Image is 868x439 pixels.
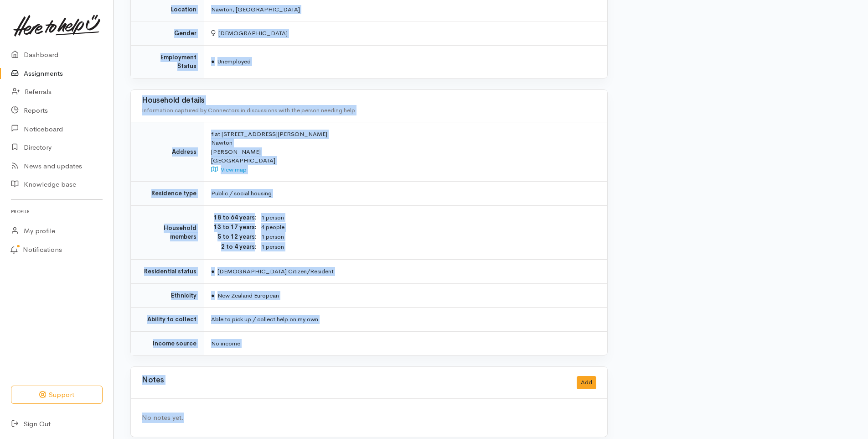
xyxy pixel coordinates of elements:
td: Residence type [131,182,204,206]
td: Ethnicity [131,283,204,308]
td: Employment Status [131,45,204,78]
span: Information captured by Connectors in discussions with the person needing help [142,106,355,114]
dt: 2 to 4 years [211,242,257,251]
span: Unemployed [211,57,251,65]
span: ● [211,292,215,299]
span: [DEMOGRAPHIC_DATA] [211,29,288,37]
td: Able to pick up / collect help on my own [204,308,607,332]
td: Residential status [131,260,204,284]
span: New Zealand European [211,292,279,299]
h6: Profile [11,205,103,218]
dd: 1 person [261,232,596,242]
td: Ability to collect [131,308,204,332]
td: Income source [131,331,204,355]
td: Household members [131,205,204,260]
span: ● [211,57,215,65]
dt: 13 to 17 years [211,223,257,232]
span: [DEMOGRAPHIC_DATA] Citizen/Resident [211,267,334,275]
button: Support [11,386,103,404]
span: ● [211,267,215,275]
a: View map [211,166,247,173]
dd: 1 person [261,213,596,223]
dd: 1 person [261,242,596,252]
h3: Household details [142,96,596,105]
button: Add [577,376,596,389]
td: Address [131,122,204,182]
td: Public / social housing [204,182,607,206]
dd: 4 people [261,223,596,232]
h3: Notes [142,376,164,389]
dt: 18 to 64 years [211,213,257,222]
td: Gender [131,21,204,46]
td: No income [204,331,607,355]
dt: 5 to 12 years [211,232,257,241]
div: flat [STREET_ADDRESS][PERSON_NAME] Nawton [PERSON_NAME] [GEOGRAPHIC_DATA] [211,130,596,174]
div: No notes yet. [142,413,596,423]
